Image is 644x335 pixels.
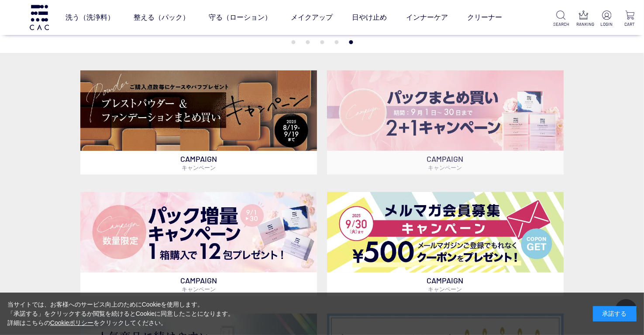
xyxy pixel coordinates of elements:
p: SEARCH [553,21,568,28]
span: キャンペーン [182,286,216,293]
a: 整える（パック） [134,5,189,30]
p: CAMPAIGN [327,272,564,296]
a: SEARCH [553,10,568,28]
span: キャンペーン [428,164,462,171]
a: パックキャンペーン2+1 パックキャンペーン2+1 CAMPAIGNキャンペーン [327,70,564,174]
p: CAMPAIGN [80,151,317,174]
p: CART [622,21,637,28]
img: パックキャンペーン2+1 [327,70,564,151]
div: 承諾する [593,306,637,321]
a: ベースメイクキャンペーン ベースメイクキャンペーン CAMPAIGNキャンペーン [80,70,317,174]
a: メルマガ会員募集 メルマガ会員募集 CAMPAIGNキャンペーン [327,192,564,296]
p: CAMPAIGN [327,151,564,174]
a: RANKING [576,10,591,28]
a: メイクアップ [291,5,333,30]
img: logo [28,5,50,30]
img: ベースメイクキャンペーン [80,70,317,151]
a: 日やけ止め [352,5,387,30]
div: 当サイトでは、お客様へのサービス向上のためにCookieを使用します。 「承諾する」をクリックするか閲覧を続けるとCookieに同意したことになります。 詳細はこちらの をクリックしてください。 [7,300,234,328]
a: 洗う（洗浄料） [65,5,114,30]
span: キャンペーン [428,286,462,293]
a: LOGIN [599,10,614,28]
p: RANKING [576,21,591,28]
img: メルマガ会員募集 [327,192,564,272]
a: Cookieポリシー [50,319,94,326]
a: 守る（ローション） [209,5,272,30]
p: CAMPAIGN [80,272,317,296]
a: パック増量キャンペーン パック増量キャンペーン CAMPAIGNキャンペーン [80,192,317,296]
a: インナーケア [406,5,448,30]
a: クリーナー [467,5,502,30]
p: LOGIN [599,21,614,28]
a: CART [622,10,637,28]
img: パック増量キャンペーン [80,192,317,272]
span: キャンペーン [182,164,216,171]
